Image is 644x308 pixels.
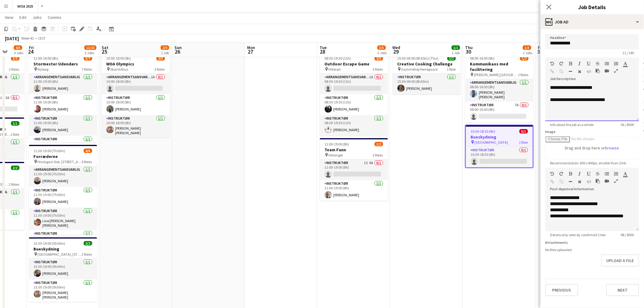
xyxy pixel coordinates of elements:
div: 2 Jobs [523,51,533,55]
button: WOA 2025 [12,0,38,12]
app-job-card: 11:00-19:00 (8h)5/7Stormester Udendørs Nyborg7 RolesArrangementsansvarlig1/111:00-19:00 (8h)[PERS... [29,52,97,142]
span: Skarrildhus [110,67,128,72]
app-card-role: Arrangementsansvarlig1A0/108:30-19:30 (11h) [320,74,388,94]
span: 1 Role [519,140,528,145]
span: 24 [28,48,34,55]
span: 2/3 [375,56,383,61]
button: Bold [569,61,573,66]
button: HTML Code [587,69,591,74]
app-card-role: Instruktør1/111:00-19:00 (8h)[PERSON_NAME] [29,115,97,136]
button: HTML Code [587,179,591,184]
span: 4/5 [14,45,22,50]
button: Undo [550,171,555,176]
button: Text Color [623,171,628,176]
span: 13:30-19:00 (5h30m) [34,241,65,246]
app-card-role: Arrangementsansvarlig1A0/110:00-18:00 (8h) [102,74,170,94]
span: Jobs [33,15,42,20]
span: 98 / 8000 [616,233,639,237]
h3: Team Funn [320,147,388,152]
app-job-card: 11:00-19:00 (8h)1/2Team Funn Helsingør2 RolesInstruktør1I6A0/111:00-19:00 (8h) Instruktør1/111:00... [320,138,388,201]
button: Paste as plain text [596,68,600,73]
span: 11/15 [84,45,96,50]
span: Hindsgavl Slot, [STREET_ADDRESS] [38,159,82,164]
span: 08:30-19:30 (11h) [325,56,351,61]
span: 11:30-19:00 (7h30m) [34,149,65,153]
button: Clear Formatting [578,179,582,184]
span: 2 Roles [518,72,529,77]
div: 15:30-00:00 (8h30m) (Thu)1/1Creative Cooking Challenge Gammelrøj Herregaard1 RoleInstruktør1/115:... [393,52,461,94]
span: 56 / 8000 [616,122,639,127]
a: Comms [45,13,64,21]
span: Fri [538,45,543,50]
div: 1 Job [161,51,169,55]
button: Horizontal Line [569,179,573,184]
span: 1/2 [520,56,529,61]
button: Unordered List [605,171,609,176]
span: Nyborg [38,67,49,72]
span: 29 [392,48,401,55]
button: Unordered List [605,61,609,66]
span: 11 / 140 [618,51,639,55]
app-card-role: Instruktør0/110:30-18:30 (8h) [466,147,533,167]
span: Wed [393,45,401,50]
app-card-role: Instruktør1/111:00-19:00 (8h)[PERSON_NAME] [29,94,97,115]
div: 2 Jobs [378,51,387,55]
span: 26 [173,48,182,55]
h3: WOA Olympics [102,61,170,67]
span: Edit [19,15,26,20]
button: Insert video [605,68,609,73]
span: 15:30-00:00 (8h30m) (Thu) [397,56,439,61]
app-card-role: Instruktør1/115:30-00:00 (8h30m)[PERSON_NAME] [393,74,461,94]
app-job-card: 08:00-16:00 (8h)1/2Kommunikaos med facilitering [PERSON_NAME] [GEOGRAPHIC_DATA] og [GEOGRAPHIC_DA... [465,52,534,122]
span: Gammelrøj Herregaard [401,67,438,72]
button: Underline [587,61,591,66]
span: 1/2 [375,142,383,146]
app-card-role: Instruktør1/113:30-19:00 (5h30m)[PERSON_NAME] [29,259,97,279]
app-card-role: Instruktør1/111:30-19:00 (7h30m)Line [PERSON_NAME] [PERSON_NAME] [29,208,97,230]
button: Paste as plain text [596,179,600,184]
h3: Forræderne [29,154,97,159]
a: View [2,13,16,21]
span: 1/1 [447,56,456,61]
span: 2 Roles [373,153,383,157]
span: 2 Roles [9,67,19,72]
app-card-role: Arrangementsansvarlig1/108:00-16:00 (8h)[PERSON_NAME] [PERSON_NAME] [465,79,534,102]
span: 1/1 [452,45,460,50]
button: Next [606,284,639,296]
span: View [5,15,13,20]
span: 4/6 [84,149,92,153]
span: 2/3 [156,56,165,61]
span: 3/5 [377,45,386,50]
button: Clear Formatting [578,69,582,74]
span: 3 Roles [155,67,165,72]
app-card-role: Arrangementsansvarlig1/111:30-19:00 (7h30m)[PERSON_NAME] [29,166,97,187]
button: Fullscreen [614,179,618,184]
app-card-role: Instruktør1/111:00-19:00 (8h)[PERSON_NAME] [320,180,388,201]
app-job-card: 10:00-18:00 (8h)2/3WOA Olympics Skarrildhus3 RolesArrangementsansvarlig1A0/110:00-18:00 (8h) Inst... [102,52,170,138]
app-card-role: Instruktør1/110:00-18:00 (8h)[PERSON_NAME] [PERSON_NAME] [102,115,170,138]
span: 1/3 [523,45,531,50]
h3: Bueskydning [29,246,97,252]
app-card-role: Instruktør7A0/108:00-16:00 (8h) [465,102,534,122]
div: 11:30-19:00 (7h30m)4/6Forræderne Hindsgavl Slot, [STREET_ADDRESS]6 RolesArrangementsansvarlig1/11... [29,145,97,235]
button: Previous [545,284,578,296]
span: [PERSON_NAME] [GEOGRAPHIC_DATA] og [GEOGRAPHIC_DATA] [474,72,518,77]
button: Ordered List [614,171,618,176]
span: 2/2 [84,241,92,246]
button: Ordered List [614,61,618,66]
span: 25 [101,48,108,55]
div: 10:30-18:30 (8h)0/1Bueskydning [GEOGRAPHIC_DATA]1 RoleInstruktør0/110:30-18:30 (8h) [465,125,534,168]
button: Undo [550,61,555,66]
span: Mon [247,45,255,50]
span: Helsingør [329,153,343,157]
div: 3 Jobs [85,51,96,55]
button: Bold [569,171,573,176]
button: Underline [587,171,591,176]
button: Redo [559,61,564,66]
span: 3 Roles [373,67,383,72]
app-card-role: Instruktør1/110:00-18:00 (8h)[PERSON_NAME] [102,94,170,115]
span: 11:00-19:00 (8h) [325,142,349,146]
